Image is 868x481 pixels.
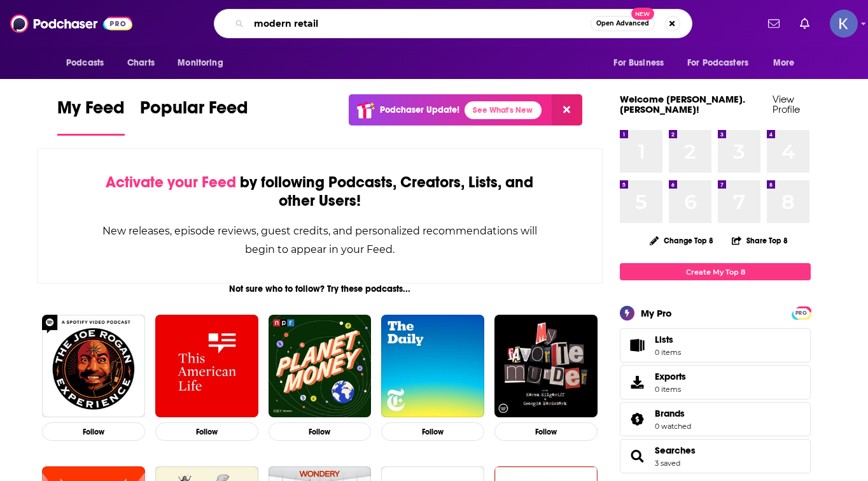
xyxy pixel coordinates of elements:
img: My Favorite Murder with Karen Kilgariff and Georgia Hardstark [494,315,598,418]
span: Lists [624,336,650,354]
span: Exports [655,371,686,382]
button: open menu [169,51,239,75]
img: User Profile [830,10,858,38]
span: Popular Feed [140,97,248,126]
a: Brands [624,410,650,428]
button: Open AdvancedNew [591,16,655,31]
img: This American Life [155,315,258,418]
a: 3 saved [655,459,680,468]
span: My Feed [57,97,125,126]
span: For Business [613,54,664,72]
div: by following Podcasts, Creators, Lists, and other Users! [101,173,538,210]
span: Brands [620,402,811,436]
button: Follow [155,422,258,441]
div: Not sure who to follow? Try these podcasts... [37,284,603,294]
span: PRO [794,308,809,318]
span: Searches [620,439,811,473]
span: Exports [624,373,650,391]
button: Follow [269,422,372,441]
a: PRO [794,308,809,317]
a: Charts [119,51,162,75]
button: Follow [494,422,598,441]
a: Show notifications dropdown [763,13,785,34]
div: Search podcasts, credits, & more... [214,9,692,38]
span: Charts [127,54,155,72]
a: Welcome [PERSON_NAME].[PERSON_NAME]! [620,93,745,115]
span: 0 items [655,385,686,394]
span: Open Advanced [596,20,649,27]
a: Create My Top 8 [620,263,811,280]
span: Logged in as kristina.caracciolo [830,10,858,38]
button: Follow [42,422,145,441]
a: Popular Feed [140,97,248,136]
a: Show notifications dropdown [795,13,815,34]
a: View Profile [773,93,800,115]
a: Exports [620,365,811,399]
span: Lists [655,334,681,345]
button: Follow [381,422,484,441]
input: Search podcasts, credits, & more... [249,13,591,34]
span: Lists [655,334,673,345]
a: Brands [655,408,691,419]
img: Planet Money [269,315,372,418]
span: Monitoring [178,54,223,72]
span: 0 items [655,348,681,357]
button: Show profile menu [830,10,858,38]
a: Searches [655,445,696,456]
span: Brands [655,408,685,419]
span: For Podcasters [687,54,748,72]
button: Share Top 8 [731,228,788,253]
a: See What's New [465,101,542,119]
a: Lists [620,328,811,363]
div: My Pro [641,307,672,319]
a: 0 watched [655,422,691,431]
span: New [631,8,654,20]
button: open menu [764,51,811,75]
span: Activate your Feed [106,173,236,192]
div: New releases, episode reviews, guest credits, and personalized recommendations will begin to appe... [101,222,538,259]
img: The Daily [381,315,484,418]
button: open menu [57,51,120,75]
img: Podchaser - Follow, Share and Rate Podcasts [10,11,132,36]
button: open menu [605,51,680,75]
span: More [773,54,795,72]
img: The Joe Rogan Experience [42,315,145,418]
button: Change Top 8 [642,233,721,248]
span: Podcasts [66,54,104,72]
p: Podchaser Update! [380,104,459,115]
button: open menu [679,51,767,75]
a: My Feed [57,97,125,136]
a: Searches [624,447,650,465]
